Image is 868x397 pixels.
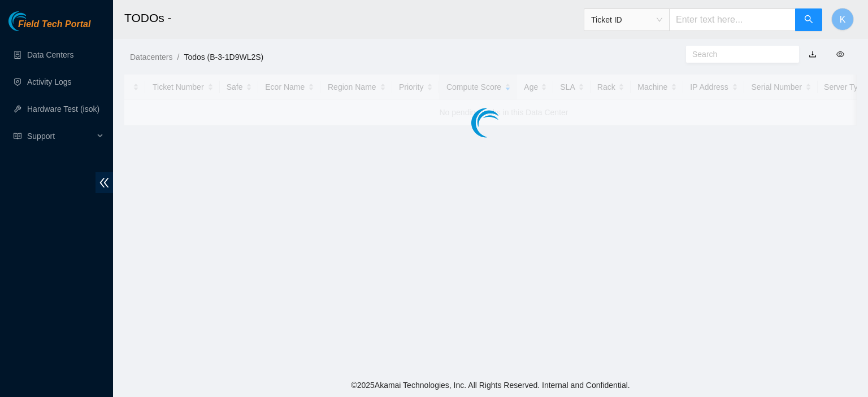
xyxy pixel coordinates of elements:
[591,11,662,28] span: Ticket ID
[18,19,90,30] span: Field Tech Portal
[27,125,94,147] span: Support
[8,20,90,35] a: Akamai TechnologiesField Tech Portal
[27,77,72,86] a: Activity Logs
[27,104,99,114] a: Hardware Test (isok)
[831,8,854,30] button: K
[27,50,73,59] a: Data Centers
[96,172,113,193] span: double-left
[8,11,57,31] img: Akamai Technologies
[692,48,784,60] input: Search
[840,12,846,27] span: K
[14,132,21,140] span: read
[177,53,179,62] span: /
[113,373,868,397] footer: © 2025 Akamai Technologies, Inc. All Rights Reserved. Internal and Confidential.
[804,15,813,25] span: search
[130,53,172,62] a: Datacenters
[795,8,822,31] button: search
[669,8,796,31] input: Enter text here...
[800,45,825,63] button: download
[184,53,263,62] a: Todos (B-3-1D9WL2S)
[836,50,844,58] span: eye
